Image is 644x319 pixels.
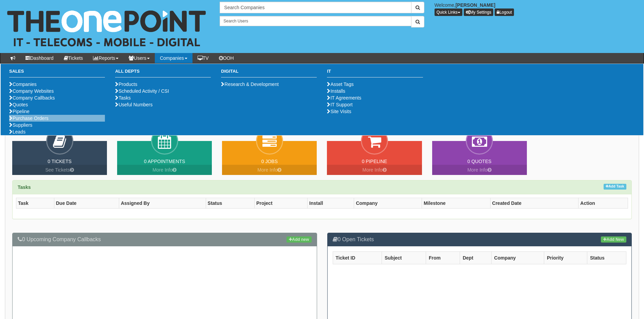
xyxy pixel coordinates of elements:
[426,251,460,264] th: From
[18,184,31,190] strong: Tasks
[327,88,345,94] a: Installs
[88,53,124,63] a: Reports
[12,165,107,175] a: See Tickets
[327,102,352,107] a: IT Support
[9,129,25,135] a: Leads
[604,184,626,190] a: Add Task
[460,251,491,264] th: Dept
[115,69,211,77] h3: All Depts
[308,198,354,209] th: Install
[327,165,422,175] a: More Info
[495,8,514,16] a: Logout
[435,8,462,16] button: Quick Links
[115,82,137,87] a: Products
[9,122,32,128] a: Suppliers
[115,88,169,94] a: Scheduled Activity / CSI
[144,159,185,164] a: 0 Appointments
[9,116,49,121] a: Purchase Orders
[544,251,587,264] th: Priority
[578,198,628,209] th: Action
[220,2,411,13] input: Search Companies
[327,69,423,77] h3: IT
[221,82,279,87] a: Research & Development
[117,165,212,175] a: More Info
[432,165,527,175] a: More Info
[9,95,55,101] a: Company Callbacks
[429,2,644,16] div: Welcome,
[333,251,382,264] th: Ticket ID
[20,53,59,63] a: Dashboard
[601,236,626,243] a: Add New
[48,159,72,164] a: 0 Tickets
[327,82,353,87] a: Asset Tags
[115,102,152,107] a: Useful Numbers
[261,159,278,164] a: 0 Jobs
[491,251,544,264] th: Company
[124,53,155,63] a: Users
[490,198,578,209] th: Created Date
[362,159,387,164] a: 0 Pipeline
[327,109,351,114] a: Site Visits
[119,198,206,209] th: Assigned By
[59,53,88,63] a: Tickets
[467,159,492,164] a: 0 Quotes
[222,165,317,175] a: More Info
[382,251,426,264] th: Subject
[422,198,490,209] th: Milestone
[54,198,119,209] th: Due Date
[587,251,626,264] th: Status
[18,236,312,243] h3: 0 Upcoming Company Callbacks
[115,95,131,101] a: Tasks
[221,69,317,77] h3: Digital
[9,102,28,107] a: Quotes
[464,8,494,16] a: My Settings
[16,198,54,209] th: Task
[155,53,192,63] a: Companies
[214,53,239,63] a: OOH
[354,198,422,209] th: Company
[220,16,411,26] input: Search Users
[9,88,54,94] a: Company Websites
[192,53,214,63] a: TV
[9,82,37,87] a: Companies
[9,109,30,114] a: Pipeline
[255,198,308,209] th: Project
[9,69,105,77] h3: Sales
[206,198,255,209] th: Status
[333,236,627,243] h3: 0 Open Tickets
[287,236,311,243] a: Add new
[327,95,361,101] a: IT Agreements
[456,2,495,8] b: [PERSON_NAME]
